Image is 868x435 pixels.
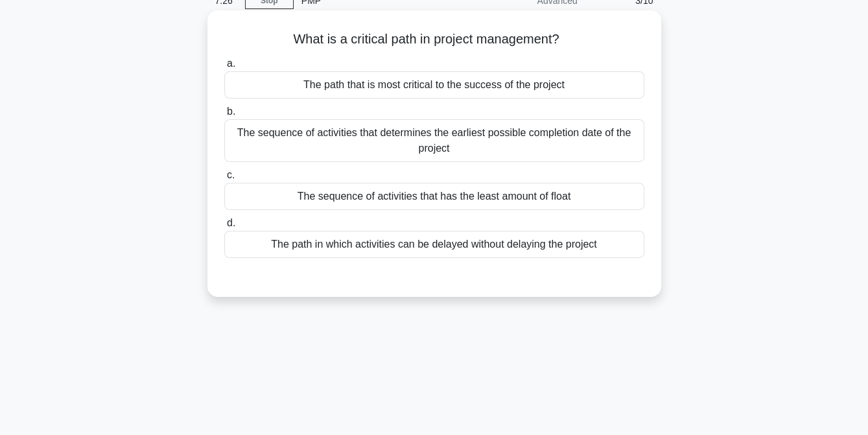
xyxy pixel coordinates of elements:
[227,58,235,69] span: a.
[224,231,644,258] div: The path in which activities can be delayed without delaying the project
[224,71,644,99] div: The path that is most critical to the success of the project
[227,217,235,228] span: d.
[223,31,646,48] h5: What is a critical path in project management?
[224,183,644,210] div: The sequence of activities that has the least amount of float
[224,119,644,162] div: The sequence of activities that determines the earliest possible completion date of the project
[227,169,235,180] span: c.
[227,106,235,117] span: b.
